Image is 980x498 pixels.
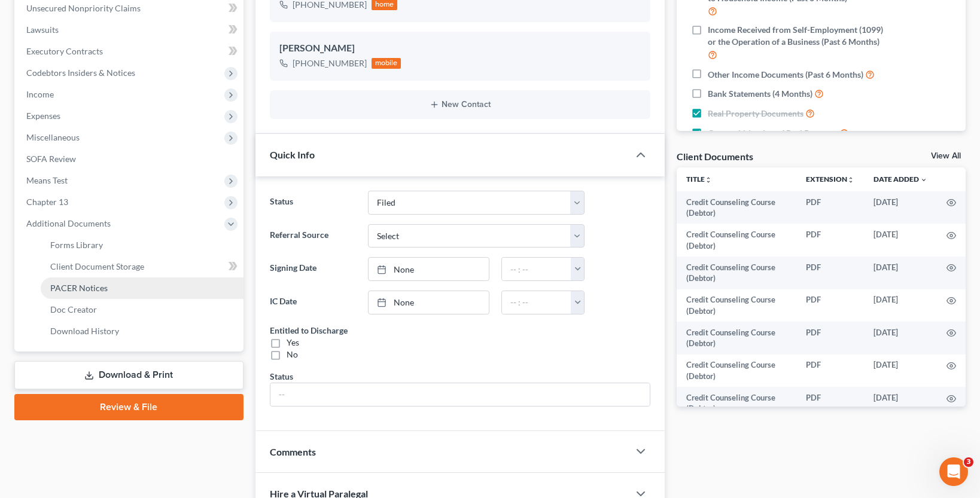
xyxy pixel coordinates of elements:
[686,175,712,184] a: Titleunfold_more
[864,322,937,355] td: [DATE]
[369,258,489,280] a: None
[279,41,641,56] div: [PERSON_NAME]
[14,394,244,420] a: Review & File
[677,224,796,256] td: Credit Counseling Course (Debtor)
[41,256,244,277] a: Client Document Storage
[796,224,864,256] td: PDF
[796,289,864,322] td: PDF
[50,240,103,250] span: Forms Library
[864,224,937,256] td: [DATE]
[41,234,244,256] a: Forms Library
[26,46,103,56] span: Executory Contracts
[17,41,244,62] a: Executory Contracts
[41,277,244,299] a: PACER Notices
[293,57,367,69] div: [PHONE_NUMBER]
[50,326,119,336] span: Download History
[264,224,362,248] label: Referral Source
[964,457,973,467] span: 3
[372,58,401,69] div: mobile
[677,322,796,355] td: Credit Counseling Course (Debtor)
[26,111,60,121] span: Expenses
[677,256,796,289] td: Credit Counseling Course (Debtor)
[874,175,927,184] a: Date Added expand_more
[279,100,641,109] button: New Contact
[270,446,316,457] span: Comments
[677,191,796,224] td: Credit Counseling Course (Debtor)
[264,291,362,314] label: IC Date
[864,387,937,420] td: [DATE]
[50,261,144,271] span: Client Document Storage
[864,191,937,224] td: [DATE]
[41,299,244,320] a: Doc Creator
[26,218,111,228] span: Additional Documents
[270,383,650,406] input: --
[796,355,864,387] td: PDF
[677,355,796,387] td: Credit Counseling Course (Debtor)
[708,88,812,100] span: Bank Statements (4 Months)
[270,370,293,383] div: Status
[502,258,571,280] input: -- : --
[26,25,59,35] span: Lawsuits
[705,176,712,184] i: unfold_more
[369,291,489,314] a: None
[677,289,796,322] td: Credit Counseling Course (Debtor)
[708,127,838,139] span: Current Valuation of Real Property
[264,191,362,215] label: Status
[26,89,54,99] span: Income
[502,291,571,314] input: -- : --
[270,324,348,337] div: Entitled to Discharge
[864,355,937,387] td: [DATE]
[796,256,864,289] td: PDF
[708,24,883,48] span: Income Received from Self-Employment (1099) or the Operation of a Business (Past 6 Months)
[26,154,76,164] span: SOFA Review
[708,69,863,81] span: Other Income Documents (Past 6 Months)
[26,68,135,78] span: Codebtors Insiders & Notices
[864,289,937,322] td: [DATE]
[287,337,299,349] div: Yes
[847,176,854,184] i: unfold_more
[26,197,68,207] span: Chapter 13
[26,3,141,13] span: Unsecured Nonpriority Claims
[796,387,864,420] td: PDF
[920,176,927,184] i: expand_more
[17,148,244,170] a: SOFA Review
[50,283,108,293] span: PACER Notices
[677,150,753,163] div: Client Documents
[41,320,244,342] a: Download History
[50,304,97,314] span: Doc Creator
[677,387,796,420] td: Credit Counseling Course (Debtor)
[939,457,968,486] iframe: Intercom live chat
[17,19,244,41] a: Lawsuits
[14,361,244,389] a: Download & Print
[806,175,854,184] a: Extensionunfold_more
[864,256,937,289] td: [DATE]
[796,322,864,355] td: PDF
[270,149,315,160] span: Quick Info
[796,191,864,224] td: PDF
[26,132,80,142] span: Miscellaneous
[264,257,362,281] label: Signing Date
[287,349,298,360] div: No
[26,175,68,185] span: Means Test
[708,108,804,120] span: Real Property Documents
[931,152,961,160] a: View All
